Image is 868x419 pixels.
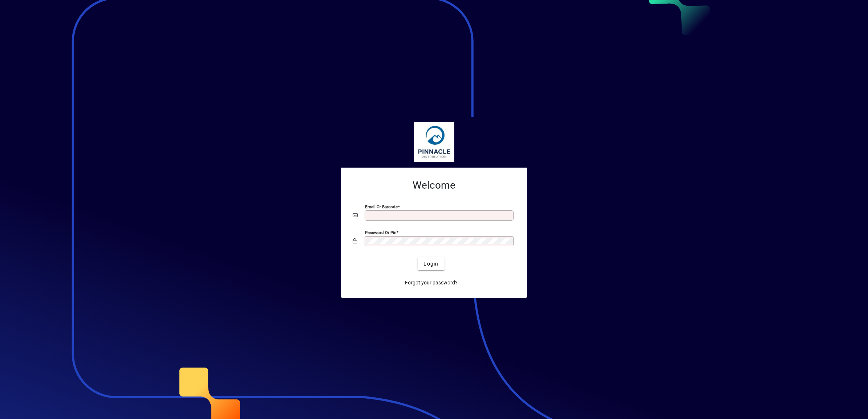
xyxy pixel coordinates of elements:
h2: Welcome [353,179,515,192]
button: Login [418,257,444,270]
mat-label: Password or Pin [365,230,396,235]
mat-label: Email or Barcode [365,204,398,209]
span: Login [423,260,438,268]
a: Forgot your password? [402,276,461,289]
span: Forgot your password? [405,279,458,287]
